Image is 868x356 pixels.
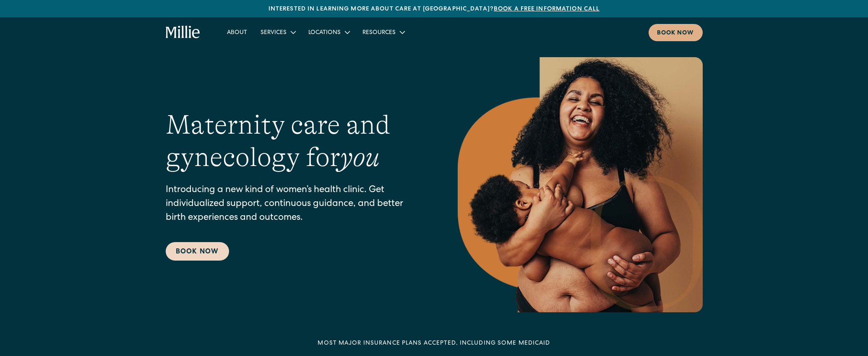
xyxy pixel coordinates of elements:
[166,26,201,39] a: home
[318,339,550,348] div: MOST MAJOR INSURANCE PLANS ACCEPTED, INCLUDING some MEDICAID
[340,142,380,172] em: you
[657,29,694,38] div: Book now
[220,25,254,39] a: About
[261,29,287,37] div: Services
[494,6,600,12] a: Book a free information call
[166,109,424,174] h1: Maternity care and gynecology for
[356,25,411,39] div: Resources
[302,25,356,39] div: Locations
[166,242,229,261] a: Book Now
[308,29,341,37] div: Locations
[649,24,703,41] a: Book now
[458,57,703,312] img: Smiling mother with her baby in arms, celebrating body positivity and the nurturing bond of postp...
[166,184,424,225] p: Introducing a new kind of women’s health clinic. Get individualized support, continuous guidance,...
[362,29,396,37] div: Resources
[254,25,302,39] div: Services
